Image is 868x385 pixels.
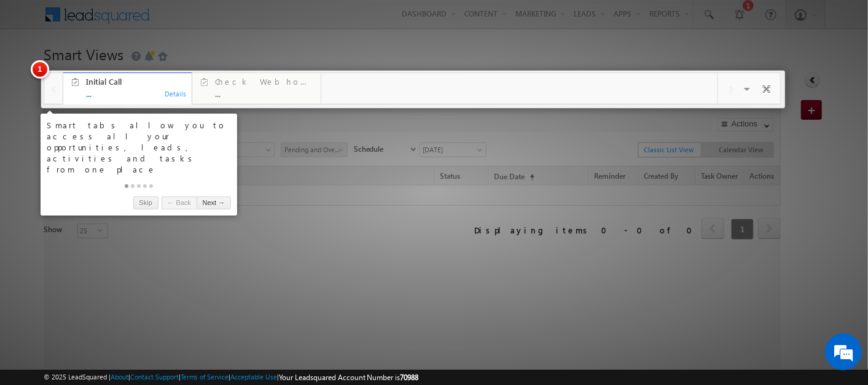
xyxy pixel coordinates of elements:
[47,120,231,175] div: Smart tabs allow you to access all your opportunities, leads, activities and tasks from one place
[279,373,419,382] span: Your Leadsquared Account Number is
[130,373,179,381] a: Contact Support
[197,196,231,209] a: Next →
[133,196,158,209] a: Skip
[63,71,193,105] a: Initial Call...Details
[31,60,49,79] span: 1
[86,89,185,98] div: ...
[192,73,321,104] a: Check Webhook test...
[215,89,313,98] div: ...
[164,88,187,99] div: Details
[181,373,229,381] a: Terms of Service
[230,373,277,381] a: Acceptable Use
[111,373,128,381] a: About
[215,77,313,87] div: Check Webhook test
[44,371,419,383] span: © 2025 LeadSquared | | | | |
[162,196,197,209] a: ← Back
[86,77,185,87] div: Initial Call
[401,373,419,382] span: 70988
